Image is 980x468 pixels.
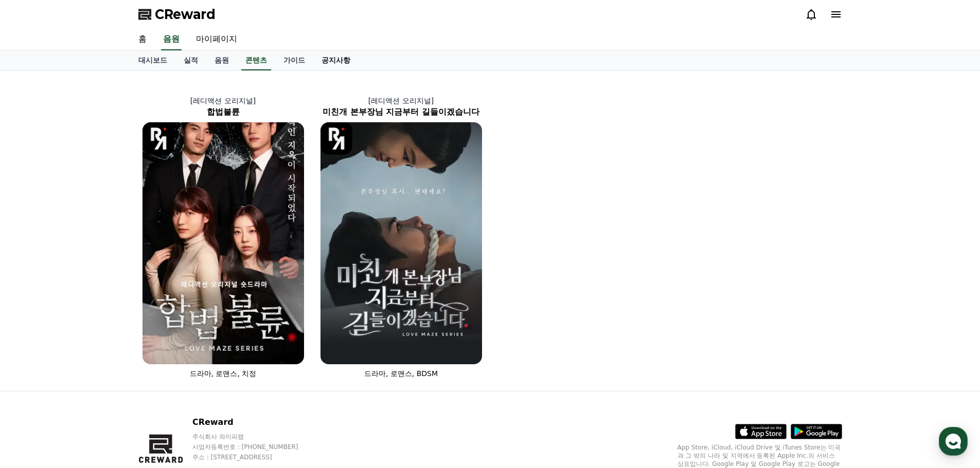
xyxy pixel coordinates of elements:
[3,326,68,351] a: 홈
[142,122,304,364] img: 합법불륜
[312,87,490,387] a: [레디액션 오리지널] 미친개 본부장님 지금부터 길들이겠습니다 미친개 본부장님 지금부터 길들이겠습니다 [object Object] Logo 드라마, 로맨스, BDSM
[133,326,198,351] a: 설정
[161,29,182,50] a: 음원
[94,342,106,350] span: 대화
[364,369,438,378] span: 드라마, 로맨스, BDSM
[155,6,216,23] span: CReward
[190,369,257,378] span: 드라마, 로맨스, 치정
[320,122,353,155] img: [object Object] Logo
[312,106,490,118] h2: 미친개 본부장님 지금부터 길들이겠습니다
[188,29,245,50] a: 마이페이지
[192,433,318,441] p: 주식회사 와이피랩
[130,51,175,70] a: 대시보드
[32,341,39,349] span: 홈
[241,51,271,70] a: 콘텐츠
[206,51,237,70] a: 음원
[134,106,312,118] h2: 합법불륜
[192,416,318,428] p: CReward
[134,87,312,387] a: [레디액션 오리지널] 합법불륜 합법불륜 [object Object] Logo 드라마, 로맨스, 치정
[275,51,313,70] a: 가이드
[312,96,490,106] p: [레디액션 오리지널]
[159,341,171,349] span: 설정
[320,122,482,364] img: 미친개 본부장님 지금부터 길들이겠습니다
[68,326,133,351] a: 대화
[175,51,206,70] a: 실적
[130,29,155,50] a: 홈
[142,122,175,155] img: [object Object] Logo
[134,96,312,106] p: [레디액션 오리지널]
[192,453,318,461] p: 주소 : [STREET_ADDRESS]
[138,6,216,23] a: CReward
[192,443,318,451] p: 사업자등록번호 : [PHONE_NUMBER]
[313,51,359,70] a: 공지사항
